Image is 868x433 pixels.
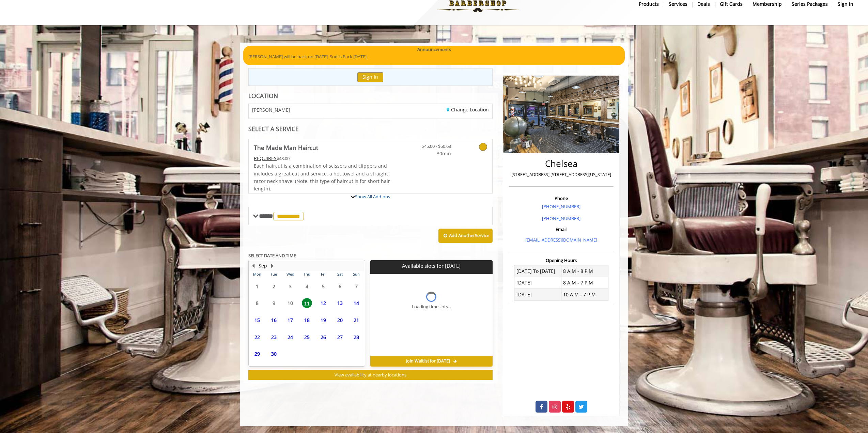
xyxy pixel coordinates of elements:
[348,271,365,278] th: Sun
[411,139,451,157] a: $45.00 - $50.63
[249,312,265,329] td: Select day15
[331,312,348,329] td: Select day20
[254,155,391,162] div: $48.00
[335,332,345,342] span: 27
[249,271,265,278] th: Mon
[248,370,493,380] button: View availability at nearby locations
[406,358,450,364] span: Join Waitlist for [DATE]
[318,332,328,342] span: 26
[509,258,614,263] h3: Opening Hours
[447,106,489,113] a: Change Location
[525,237,597,243] a: [EMAIL_ADDRESS][DOMAIN_NAME]
[315,328,331,345] td: Select day26
[259,262,267,269] button: Sep
[248,252,296,259] b: SELECT DATE AND TIME
[248,53,620,60] p: [PERSON_NAME] will be back on [DATE]. Sod is Back [DATE].
[331,271,348,278] th: Sat
[265,328,282,345] td: Select day23
[417,46,451,53] b: Announcements
[335,372,406,378] span: View availability at nearby locations
[753,0,782,8] b: Membership
[298,271,315,278] th: Thu
[412,303,451,310] div: Loading timeslots...
[331,328,348,345] td: Select day27
[511,171,612,178] p: [STREET_ADDRESS],[STREET_ADDRESS][US_STATE]
[351,315,361,325] span: 21
[511,196,612,201] h3: Phone
[285,315,295,325] span: 17
[302,315,312,325] span: 18
[669,0,687,8] b: Services
[269,332,279,342] span: 23
[514,265,561,277] td: [DATE] To [DATE]
[282,271,298,278] th: Wed
[302,298,312,308] span: 11
[318,298,328,308] span: 12
[248,126,493,132] div: SELECT A SERVICE
[411,150,451,157] span: 30min
[697,0,710,8] b: Deals
[348,328,365,345] td: Select day28
[315,271,331,278] th: Fri
[265,312,282,329] td: Select day16
[720,0,743,8] b: gift cards
[249,345,265,362] td: Select day29
[542,215,580,221] a: [PHONE_NUMBER]
[514,277,561,289] td: [DATE]
[249,328,265,345] td: Select day22
[639,0,659,8] b: products
[561,265,608,277] td: 8 A.M - 8 P.M
[252,349,262,359] span: 29
[254,143,318,152] b: The Made Man Haircut
[511,159,612,169] h2: Chelsea
[269,349,279,359] span: 30
[335,298,345,308] span: 13
[542,203,580,210] a: [PHONE_NUMBER]
[792,0,828,8] b: Series packages
[252,315,262,325] span: 15
[315,312,331,329] td: Select day19
[449,232,489,238] b: Add Another Service
[254,163,390,192] span: Each haircut is a combination of scissors and clippers and includes a great cut and service, a ho...
[298,295,315,312] td: Select day11
[357,72,383,82] button: Sign In
[265,271,282,278] th: Tue
[514,289,561,300] td: [DATE]
[438,229,493,243] button: Add AnotherService
[254,155,277,161] span: This service needs some Advance to be paid before we block your appointment
[302,332,312,342] span: 25
[252,107,290,112] span: [PERSON_NAME]
[335,315,345,325] span: 20
[838,0,853,8] b: sign in
[250,262,256,269] button: Previous Month
[561,277,608,289] td: 8 A.M - 7 P.M
[298,312,315,329] td: Select day18
[351,298,361,308] span: 14
[248,193,493,194] div: The Made Man Haircut Add-onS
[282,328,298,345] td: Select day24
[269,262,275,269] button: Next Month
[561,289,608,300] td: 10 A.M - 7 P.M
[318,315,328,325] span: 19
[351,332,361,342] span: 28
[282,312,298,329] td: Select day17
[298,328,315,345] td: Select day25
[348,295,365,312] td: Select day14
[373,263,490,269] p: Available slots for [DATE]
[315,295,331,312] td: Select day12
[269,315,279,325] span: 16
[331,295,348,312] td: Select day13
[511,227,612,232] h3: Email
[285,332,295,342] span: 24
[355,194,390,200] a: Show All Add-ons
[252,332,262,342] span: 22
[248,92,278,100] b: LOCATION
[265,345,282,362] td: Select day30
[348,312,365,329] td: Select day21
